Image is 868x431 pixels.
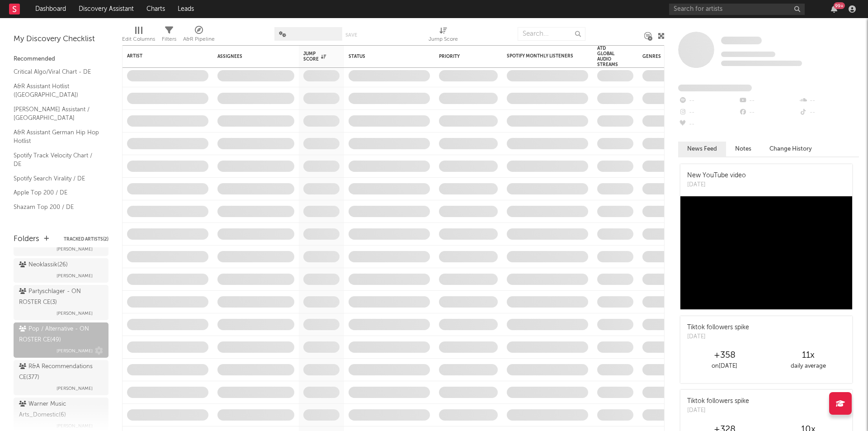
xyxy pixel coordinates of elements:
div: New YouTube video [687,171,746,180]
div: -- [738,95,798,107]
div: R&A Recommendations CE ( 377 ) [19,361,101,383]
div: Warner Music Arts_Domestic ( 6 ) [19,399,101,421]
div: Edit Columns [122,23,155,49]
div: Partyschlager - ON ROSTER CE ( 3 ) [19,286,101,308]
input: Search... [518,27,585,41]
div: -- [799,107,859,118]
div: ATD Global Audio Streams [597,46,620,67]
div: daily average [766,361,850,372]
div: Genres [642,54,701,59]
div: -- [678,95,738,107]
div: Jump Score [429,34,458,45]
div: 11 x [766,350,850,361]
span: Fans Added by Platform [678,85,752,91]
a: Recommended For You [14,216,99,226]
div: Jump Score [429,23,458,49]
a: A&R Assistant German Hip Hop Hotlist [14,128,99,146]
button: Tracked Artists(2) [64,237,108,242]
div: Neoklassik ( 26 ) [19,260,68,270]
a: [PERSON_NAME] Assistant / [GEOGRAPHIC_DATA] [14,104,99,123]
span: Some Artist [721,37,762,44]
div: on [DATE] [683,361,766,372]
div: Status [349,54,407,59]
a: Pop / Alternative - ON ROSTER CE(49)[PERSON_NAME] [14,322,108,358]
span: 0 fans last week [721,61,802,66]
div: Pop / Alternative - ON ROSTER CE ( 49 ) [19,324,101,346]
div: Filters [162,34,176,45]
input: Search for artists [669,4,805,15]
div: Tiktok followers spike [687,323,749,332]
div: Edit Columns [122,34,155,45]
div: -- [678,118,738,130]
div: 99 + [834,2,845,9]
div: -- [738,107,798,118]
a: Some Artist [721,36,762,45]
div: My Discovery Checklist [14,34,108,45]
span: [PERSON_NAME] [57,346,93,356]
div: Folders [14,234,39,245]
div: +358 [683,350,766,361]
span: [PERSON_NAME] [57,270,93,281]
a: Critical Algo/Viral Chart - DE [14,67,99,77]
a: Neoklassik(26)[PERSON_NAME] [14,258,108,283]
a: R&A Recommendations CE(377)[PERSON_NAME] [14,360,108,395]
div: Filters [162,23,176,49]
div: Jump Score [303,51,326,62]
a: Spotify Track Velocity Chart / DE [14,151,99,169]
button: Save [345,33,357,38]
span: [PERSON_NAME] [57,308,93,319]
button: Notes [726,142,760,156]
div: [DATE] [687,332,749,341]
span: [PERSON_NAME] [57,244,93,255]
div: Tiktok followers spike [687,397,749,406]
a: Partyschlager - ON ROSTER CE(3)[PERSON_NAME] [14,285,108,320]
a: Spotify Search Virality / DE [14,174,99,184]
div: A&R Pipeline [183,34,215,45]
div: -- [678,107,738,118]
span: Tracking Since: [DATE] [721,52,775,57]
a: A&R Assistant Hotlist ([GEOGRAPHIC_DATA]) [14,81,99,100]
div: [DATE] [687,406,749,415]
button: Change History [760,142,821,156]
a: Apple Top 200 / DE [14,188,99,198]
button: News Feed [678,142,726,156]
a: Shazam Top 200 / DE [14,202,99,212]
div: Recommended [14,54,108,65]
div: A&R Pipeline [183,23,215,49]
div: Spotify Monthly Listeners [507,53,575,59]
div: -- [799,95,859,107]
div: [DATE] [687,180,746,189]
div: Artist [127,53,195,59]
button: 99+ [831,5,837,13]
span: [PERSON_NAME] [57,383,93,394]
div: Assignees [217,54,281,59]
div: Priority [439,54,475,59]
